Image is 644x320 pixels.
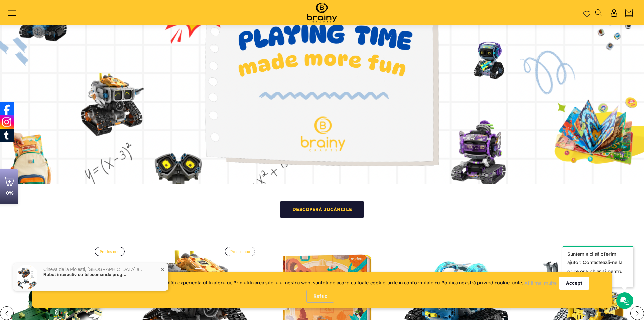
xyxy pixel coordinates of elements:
img: Robot interactiv cu telecomandă programabil 4in1, potrivit pentru interior și exterior, educațion... [17,265,37,289]
a: Descoperă jucăriile [280,201,364,218]
a: Robot interactiv cu telecomandă programabil 4in1, potrivit pentru interior și exterior, educațion... [43,272,128,277]
span: ✕ [161,267,165,272]
div: Accept [559,277,589,290]
div: Acest site web folosește cookie-uri pentru a îmbunătăți experiența utilizatorului. Prin utilizare... [51,279,559,287]
img: Chat icon [620,296,630,306]
img: Brainy Crafts [300,2,344,24]
a: Află mai multe [524,280,557,286]
summary: Meniu [11,9,19,17]
p: Suntem aici să oferim ajutor! Contactează-ne la orice oră, chiar și pentru un simplu salut! [562,246,633,287]
a: Wishlist page link [583,9,590,16]
p: Cineva de la Ploiesti, [GEOGRAPHIC_DATA] a cumpărat [43,267,145,272]
div: Refuz [306,290,334,303]
summary: Căutați [594,9,603,17]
